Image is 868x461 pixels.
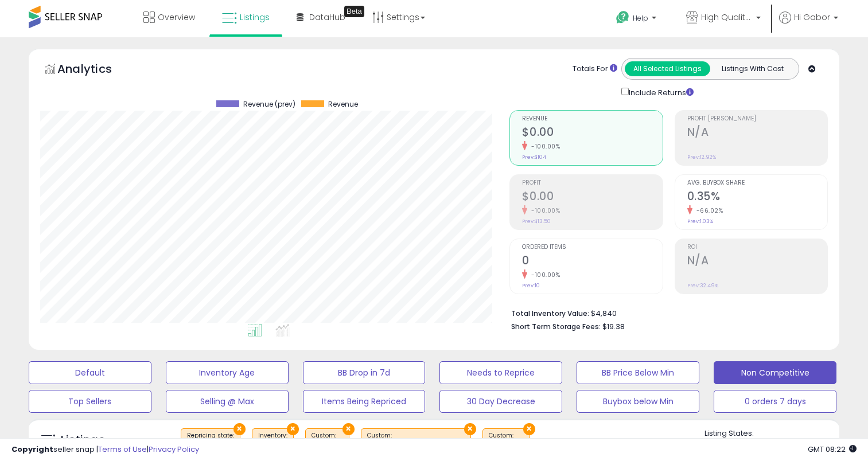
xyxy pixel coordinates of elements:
a: Help [607,2,668,37]
button: Top Sellers [29,390,151,413]
button: BB Price Below Min [577,361,699,384]
span: Revenue [522,116,662,122]
small: Prev: 1.03% [687,218,713,225]
span: Overview [158,11,195,23]
span: Avg. Buybox Share [687,180,827,186]
h2: $0.00 [522,126,662,141]
button: Selling @ Max [166,390,289,413]
button: Inventory Age [166,361,289,384]
h2: 0.35% [687,190,827,205]
button: Listings With Cost [710,61,795,76]
div: Include Returns [613,85,707,99]
small: Prev: $104 [522,154,546,161]
a: Hi Gabor [779,11,838,37]
span: ROI [687,244,827,251]
small: Prev: $13.50 [522,218,551,225]
a: Privacy Policy [149,444,199,455]
button: × [464,423,476,435]
small: -100.00% [527,142,560,151]
strong: Copyright [11,444,53,455]
span: DataHub [309,11,345,23]
h5: Analytics [57,61,134,80]
h2: 0 [522,254,662,269]
button: Buybox below Min [577,390,699,413]
small: -100.00% [527,206,560,215]
span: Revenue [328,100,358,108]
small: Prev: 12.92% [687,154,716,161]
span: Ordered Items [522,244,662,251]
button: All Selected Listings [625,61,710,76]
span: Profit [522,180,662,186]
h2: N/A [687,126,827,141]
button: Non Competitive [714,361,836,384]
span: Revenue (prev) [243,100,295,108]
h2: N/A [687,254,827,269]
button: × [342,423,355,435]
span: 2025-10-13 08:22 GMT [808,444,857,455]
span: $19.38 [602,321,625,332]
span: Hi Gabor [794,11,830,23]
button: × [233,423,246,435]
a: Terms of Use [98,444,147,455]
h2: $0.00 [522,190,662,205]
small: Prev: 10 [522,282,540,289]
div: seller snap | | [11,444,199,455]
button: × [523,423,535,435]
button: × [287,423,299,435]
span: Help [633,13,648,23]
button: BB Drop in 7d [303,361,426,384]
b: Short Term Storage Fees: [511,322,601,331]
button: 30 Day Decrease [439,390,562,413]
small: Prev: 32.49% [687,282,718,289]
button: Items Being Repriced [303,390,426,413]
li: $4,840 [511,306,819,319]
span: Listings [240,11,270,23]
small: -100.00% [527,271,560,279]
b: Total Inventory Value: [511,308,589,318]
small: -66.02% [692,206,723,215]
div: Totals For [573,64,617,75]
span: Profit [PERSON_NAME] [687,116,827,122]
button: Default [29,361,151,384]
i: Get Help [616,10,630,25]
button: 0 orders 7 days [714,390,836,413]
span: High Quality Good Prices [701,11,753,23]
div: Tooltip anchor [344,6,364,17]
button: Needs to Reprice [439,361,562,384]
